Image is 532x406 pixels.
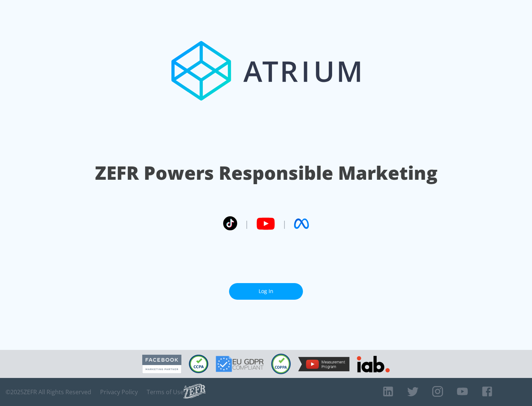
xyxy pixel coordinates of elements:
h1: ZEFR Powers Responsible Marketing [95,160,437,186]
img: COPPA Compliant [271,354,291,374]
span: | [245,218,249,229]
a: Terms of Use [147,388,184,396]
img: IAB [357,356,390,372]
img: Facebook Marketing Partner [142,355,181,374]
img: GDPR Compliant [216,356,264,372]
a: Privacy Policy [100,388,138,396]
span: | [282,218,287,229]
a: Log In [229,283,303,300]
img: CCPA Compliant [189,355,208,373]
img: YouTube Measurement Program [298,357,349,371]
span: © 2025 ZEFR All Rights Reserved [6,388,91,396]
